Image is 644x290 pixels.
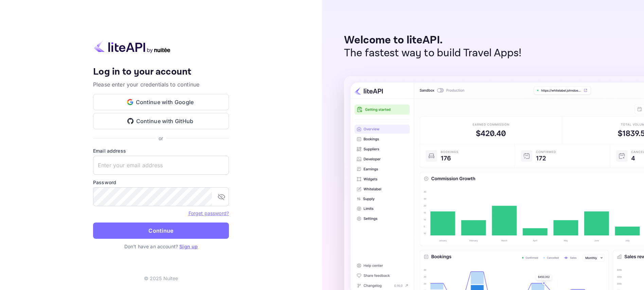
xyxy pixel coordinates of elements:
input: Enter your email address [93,156,229,175]
p: © 2025 Nuitee [144,275,178,282]
a: Forget password? [189,210,229,216]
a: Sign up [179,244,198,249]
a: Forget password? [189,210,229,216]
p: Please enter your credentials to continue [93,80,229,89]
button: Continue [93,223,229,239]
p: or [159,135,163,142]
p: Don't have an account? [93,243,229,250]
label: Email address [93,147,229,154]
button: toggle password visibility [215,190,228,204]
p: The fastest way to build Travel Apps! [344,47,522,60]
h4: Log in to your account [93,66,229,78]
img: liteapi [93,40,171,53]
label: Password [93,179,229,186]
p: Welcome to liteAPI. [344,34,522,47]
button: Continue with GitHub [93,113,229,129]
button: Continue with Google [93,94,229,110]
